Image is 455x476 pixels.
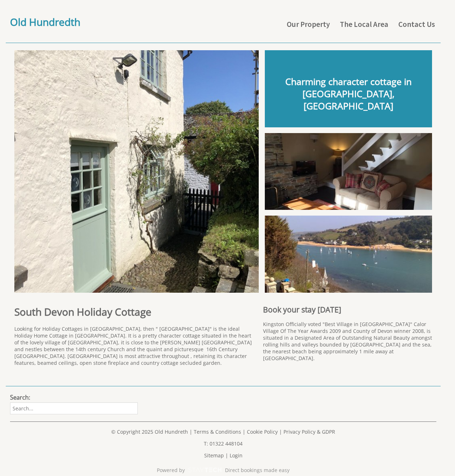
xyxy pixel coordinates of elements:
h2: Book your stay [DATE] [263,305,432,315]
h1: Old Hundredth [10,15,82,29]
span: | [225,452,228,459]
h1: Charming character cottage in [GEOGRAPHIC_DATA], [GEOGRAPHIC_DATA] [267,75,430,112]
img: 5f16996ad39f6.full.jpg [265,133,432,215]
a: Sitemap [204,452,224,459]
p: Looking for Holiday Cottages in [GEOGRAPHIC_DATA], then " [GEOGRAPHIC_DATA]" is the ideal Holiday... [14,325,254,366]
img: 5f16998e343f9.full.jpg [265,216,432,298]
input: Search... [10,402,138,414]
a: Powered byDirect bookings made easy [10,464,436,476]
a: Privacy Policy & GDPR [283,428,335,435]
img: Old_Hundreth.full.jpg [14,50,259,294]
img: scrumpy.png [188,466,222,474]
a: Terms & Conditions [194,428,241,435]
a: Login [230,452,243,459]
a: The Local Area [340,19,388,29]
h3: Search: [10,393,138,401]
a: T: 01322 448104 [204,440,243,447]
h1: South Devon Holiday Cottage [14,305,254,319]
span: | [189,428,192,435]
a: © Copyright 2025 Old Hundreth [111,428,188,435]
span: | [279,428,282,435]
p: Kingston Officially voted "Best Village in [GEOGRAPHIC_DATA]" Calor Village Of The Year Awards 20... [263,321,432,362]
a: Old Hundredth [10,8,82,36]
a: Cookie Policy [247,428,278,435]
a: Our Property [287,19,330,29]
a: Contact Us [398,19,435,29]
span: | [243,428,245,435]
